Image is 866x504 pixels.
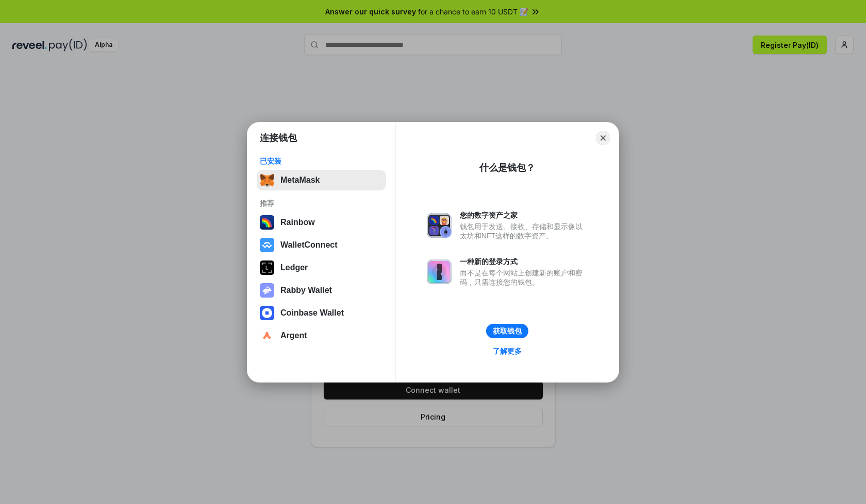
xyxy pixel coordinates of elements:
[257,235,386,255] button: WalletConnect
[260,238,274,252] img: svg+xml,%3Csvg%20width%3D%2228%22%20height%3D%2228%22%20viewBox%3D%220%200%2028%2028%22%20fill%3D...
[260,260,274,275] img: svg+xml,%3Csvg%20xmlns%3D%22http%3A%2F%2Fwww.w3.org%2F2000%2Fsvg%22%20width%3D%2228%22%20height%3...
[280,218,315,227] div: Rainbow
[260,199,383,208] div: 推荐
[487,344,528,358] a: 了解更多
[280,240,338,250] div: WalletConnect
[427,259,452,284] img: svg+xml,%3Csvg%20xmlns%3D%22http%3A%2F%2Fwww.w3.org%2F2000%2Fsvg%22%20fill%3D%22none%22%20viewBox...
[280,263,308,272] div: Ledger
[280,176,320,185] div: MetaMask
[257,212,386,233] button: Rainbow
[280,286,332,295] div: Rabby Wallet
[260,306,274,320] img: svg+xml,%3Csvg%20width%3D%2228%22%20height%3D%2228%22%20viewBox%3D%220%200%2028%2028%22%20fill%3D...
[486,324,528,338] button: 获取钱包
[260,157,383,166] div: 已安装
[280,308,344,318] div: Coinbase Wallet
[460,268,588,287] div: 而不是在每个网站上创建新的账户和密码，只需连接您的钱包。
[427,213,452,238] img: svg+xml,%3Csvg%20xmlns%3D%22http%3A%2F%2Fwww.w3.org%2F2000%2Fsvg%22%20fill%3D%22none%22%20viewBox...
[257,303,386,323] button: Coinbase Wallet
[479,162,535,174] div: 什么是钱包？
[493,326,522,336] div: 获取钱包
[260,173,274,187] img: svg+xml,%3Csvg%20fill%3D%22none%22%20height%3D%2233%22%20viewBox%3D%220%200%2035%2033%22%20width%...
[260,328,274,343] img: svg+xml,%3Csvg%20width%3D%2228%22%20height%3D%2228%22%20viewBox%3D%220%200%2028%2028%22%20fill%3D...
[260,215,274,230] img: svg+xml,%3Csvg%20width%3D%22120%22%20height%3D%22120%22%20viewBox%3D%220%200%20120%20120%22%20fil...
[460,211,588,220] div: 您的数字资产之家
[257,170,386,190] button: MetaMask
[257,280,386,301] button: Rabby Wallet
[493,346,522,356] div: 了解更多
[460,257,588,266] div: 一种新的登录方式
[260,132,297,144] h1: 连接钱包
[257,257,386,278] button: Ledger
[280,331,307,340] div: Argent
[460,222,588,240] div: 钱包用于发送、接收、存储和显示像以太坊和NFT这样的数字资产。
[257,325,386,346] button: Argent
[596,131,610,145] button: Close
[260,283,274,298] img: svg+xml,%3Csvg%20xmlns%3D%22http%3A%2F%2Fwww.w3.org%2F2000%2Fsvg%22%20fill%3D%22none%22%20viewBox...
